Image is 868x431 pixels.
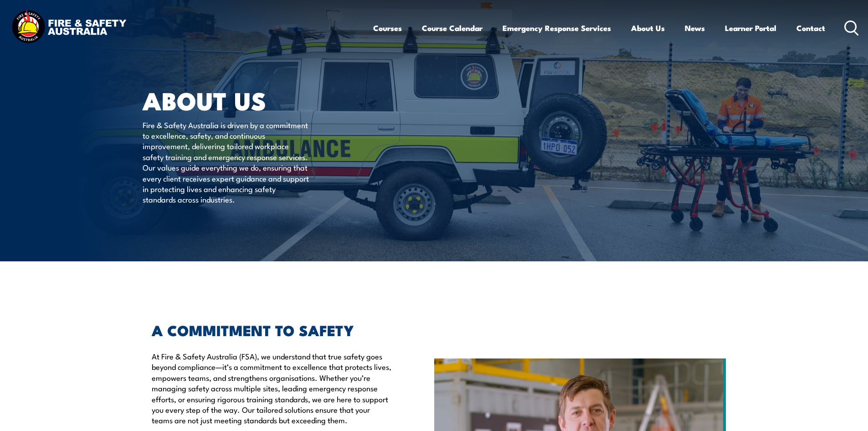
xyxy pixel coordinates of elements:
a: About Us [631,16,665,40]
a: Courses [373,16,402,40]
a: News [685,16,705,40]
p: At Fire & Safety Australia (FSA), we understand that true safety goes beyond compliance—it’s a co... [152,351,392,426]
a: Contact [796,16,825,40]
a: Learner Portal [725,16,776,40]
h2: A COMMITMENT TO SAFETY [152,323,392,336]
a: Emergency Response Services [503,16,611,40]
p: Fire & Safety Australia is driven by a commitment to excellence, safety, and continuous improveme... [143,119,309,205]
h1: About Us [143,89,368,111]
a: Course Calendar [422,16,483,40]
